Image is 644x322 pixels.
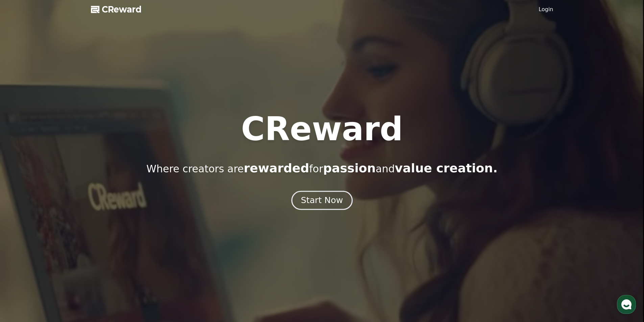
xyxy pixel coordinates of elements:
a: Login [539,5,553,14]
span: value creation. [395,161,498,175]
span: passion [323,161,376,175]
span: Settings [100,224,117,230]
p: Where creators are for and [146,162,498,175]
span: Messages [56,225,76,230]
a: Settings [87,214,130,231]
a: Home [2,214,45,231]
div: Start Now [301,195,343,206]
button: Start Now [291,191,353,210]
span: Home [17,224,29,230]
a: Messages [45,214,87,231]
a: Start Now [293,198,351,204]
h1: CReward [241,113,403,145]
span: CReward [102,4,142,15]
span: rewarded [244,161,309,175]
a: CReward [91,4,142,15]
